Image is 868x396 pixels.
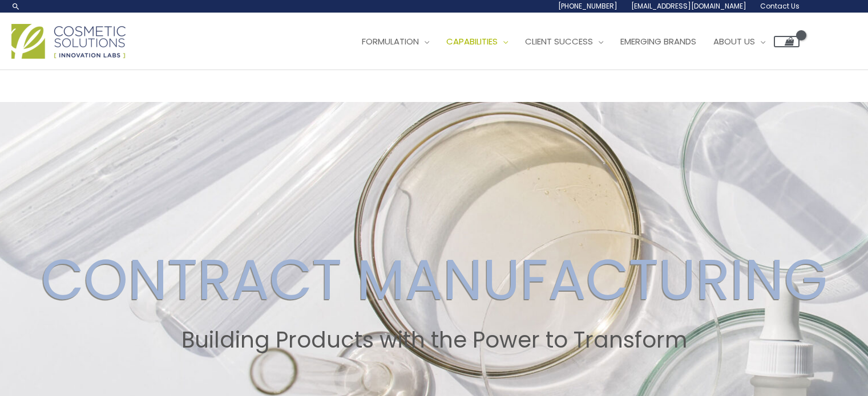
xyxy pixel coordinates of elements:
[620,35,696,47] span: Emerging Brands
[438,25,516,59] a: Capabilities
[760,1,800,11] span: Contact Us
[11,327,857,353] h2: Building Products with the Power to Transform
[516,25,612,59] a: Client Success
[558,1,617,11] span: [PHONE_NUMBER]
[631,1,746,11] span: [EMAIL_ADDRESS][DOMAIN_NAME]
[525,35,593,47] span: Client Success
[774,36,800,47] a: View Shopping Cart, empty
[713,35,755,47] span: About Us
[345,25,800,59] nav: Site Navigation
[362,35,419,47] span: Formulation
[705,25,774,59] a: About Us
[11,246,857,313] h2: CONTRACT MANUFACTURING
[11,2,21,11] a: Search icon link
[612,25,705,59] a: Emerging Brands
[446,35,498,47] span: Capabilities
[353,25,438,59] a: Formulation
[11,24,126,59] img: Cosmetic Solutions Logo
